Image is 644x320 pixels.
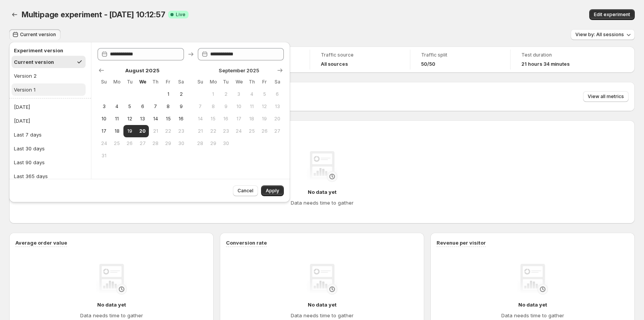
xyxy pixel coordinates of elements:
[274,103,281,110] span: 13
[521,51,600,68] a: Test duration21 hours 34 minutes
[207,100,219,113] button: Monday September 8 2025
[178,140,184,147] span: 30
[258,88,271,100] button: Friday September 5 2025
[521,61,570,67] span: 21 hours 34 minutes
[575,32,624,38] span: View by: All sessions
[245,76,258,88] th: Thursday
[136,125,149,137] button: End of range Today Wednesday August 20 2025
[175,100,187,113] button: Saturday August 9 2025
[207,125,219,137] button: Monday September 22 2025
[233,88,245,100] button: Wednesday September 3 2025
[583,91,629,102] button: View all metrics
[123,125,136,137] button: Start of range Tuesday August 19 2025
[152,140,158,147] span: 28
[123,137,136,150] button: Tuesday August 26 2025
[291,199,354,207] h4: Data needs time to gather
[123,76,136,88] th: Tuesday
[175,113,187,125] button: Saturday August 16 2025
[194,125,207,137] button: Sunday September 21 2025
[233,113,245,125] button: Wednesday September 17 2025
[165,128,172,134] span: 22
[149,76,162,88] th: Thursday
[176,12,185,18] span: Live
[165,103,172,110] span: 8
[113,79,120,85] span: Mo
[194,76,207,88] th: Sunday
[248,128,255,134] span: 25
[9,9,20,20] button: Back
[22,10,165,19] span: Multipage experiment - [DATE] 10:12:57
[165,140,172,147] span: 29
[165,91,172,97] span: 1
[15,239,67,247] h3: Average order value
[245,113,258,125] button: Thursday September 18 2025
[126,128,133,134] span: 19
[14,131,42,138] div: Last 7 days
[245,125,258,137] button: Thursday September 25 2025
[248,79,255,85] span: Th
[274,91,281,97] span: 6
[210,128,216,134] span: 22
[207,113,219,125] button: Monday September 15 2025
[152,103,158,110] span: 7
[152,128,158,134] span: 21
[113,103,120,110] span: 4
[210,103,216,110] span: 8
[274,116,281,122] span: 20
[14,145,45,152] div: Last 30 days
[307,264,337,295] img: No data yet
[126,140,133,147] span: 26
[9,29,61,40] button: Current version
[14,158,45,166] div: Last 90 days
[245,100,258,113] button: Thursday September 11 2025
[178,116,184,122] span: 16
[233,125,245,137] button: Wednesday September 24 2025
[321,51,399,68] a: Traffic sourceAll sources
[165,116,172,122] span: 15
[178,103,184,110] span: 9
[126,79,133,85] span: Tu
[14,47,83,54] h2: Experiment version
[236,91,242,97] span: 3
[219,137,232,150] button: Tuesday September 30 2025
[14,172,48,180] div: Last 365 days
[139,128,146,134] span: 20
[236,79,242,85] span: We
[110,113,123,125] button: Monday August 11 2025
[261,185,284,196] button: Apply
[139,140,146,147] span: 27
[210,91,216,97] span: 1
[219,100,232,113] button: Tuesday September 9 2025
[98,150,110,162] button: Sunday August 31 2025
[14,86,35,93] div: Version 1
[258,125,271,137] button: Friday September 26 2025
[175,88,187,100] button: Saturday August 2 2025
[139,116,146,122] span: 13
[219,76,232,88] th: Tuesday
[588,93,624,100] span: View all metrics
[521,52,600,58] span: Test duration
[178,128,184,134] span: 23
[219,113,232,125] button: Tuesday September 16 2025
[101,103,107,110] span: 3
[98,125,110,137] button: Sunday August 17 2025
[571,29,635,40] button: View by: All sessions
[589,9,635,20] button: Edit experiment
[261,128,268,134] span: 26
[197,79,204,85] span: Su
[162,125,175,137] button: Friday August 22 2025
[197,103,204,110] span: 7
[210,116,216,122] span: 15
[14,58,54,66] div: Current version
[139,79,146,85] span: We
[12,101,89,113] button: [DATE]
[14,103,30,111] div: [DATE]
[110,125,123,137] button: Monday August 18 2025
[223,140,229,147] span: 30
[233,185,258,196] button: Cancel
[149,113,162,125] button: Thursday August 14 2025
[136,76,149,88] th: Wednesday
[123,100,136,113] button: Tuesday August 5 2025
[178,91,184,97] span: 2
[136,137,149,150] button: Wednesday August 27 2025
